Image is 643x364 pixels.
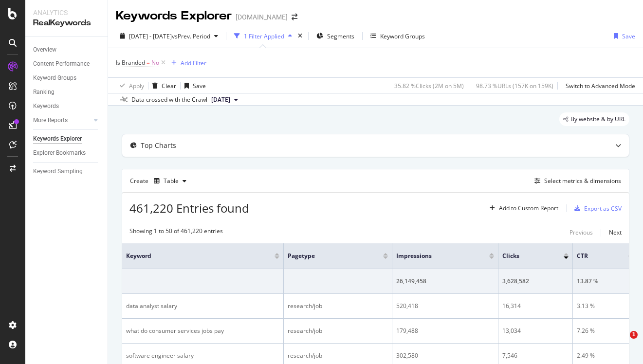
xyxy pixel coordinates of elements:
[207,94,242,106] button: [DATE]
[312,28,358,44] button: Segments
[531,175,621,187] button: Select metrics & dimensions
[33,45,56,55] div: Overview
[396,277,494,286] div: 26,149,458
[147,58,150,67] span: =
[172,32,210,40] span: vs Prev. Period
[570,116,625,122] span: By website & by URL
[394,82,464,90] div: 35.82 % Clicks ( 2M on 5M )
[33,115,91,126] a: More Reports
[33,73,76,83] div: Keyword Groups
[164,178,179,184] div: Table
[33,101,101,111] a: Keywords
[129,82,144,90] div: Apply
[570,227,593,238] button: Previous
[33,45,101,55] a: Overview
[116,8,232,24] div: Keywords Explorer
[33,166,83,177] div: Keyword Sampling
[288,351,388,360] div: research/job
[148,78,176,93] button: Clear
[476,82,553,90] div: 98.73 % URLs ( 157K on 159K )
[129,32,172,40] span: [DATE] - [DATE]
[396,327,494,335] div: 179,488
[288,252,368,260] span: pagetype
[396,302,494,310] div: 520,418
[211,95,230,104] span: 2023 Sep. 29th
[130,173,190,189] div: Create
[502,277,569,286] div: 3,628,582
[33,134,82,144] div: Keywords Explorer
[570,228,593,237] div: Previous
[33,166,101,177] a: Keyword Sampling
[181,59,206,67] div: Add Filter
[33,87,55,97] div: Ranking
[570,200,622,216] button: Export as CSV
[162,82,176,90] div: Clear
[562,78,635,93] button: Switch to Advanced Mode
[577,351,633,360] div: 2.49 %
[116,28,222,44] button: [DATE] - [DATE]vsPrev. Period
[502,252,549,260] span: Clicks
[577,302,633,310] div: 3.13 %
[622,32,635,40] div: Save
[288,302,388,310] div: research/job
[327,32,354,40] span: Segments
[33,134,101,144] a: Keywords Explorer
[244,32,284,40] div: 1 Filter Applied
[126,252,260,260] span: Keyword
[396,252,475,260] span: Impressions
[584,204,622,213] div: Export as CSV
[126,302,279,310] div: data analyst salary
[230,28,296,44] button: 1 Filter Applied
[33,87,101,97] a: Ranking
[609,227,622,238] button: Next
[499,205,558,211] div: Add to Custom Report
[486,200,558,216] button: Add to Custom Report
[141,141,176,150] div: Top Charts
[167,57,206,69] button: Add Filter
[502,302,569,310] div: 16,314
[502,327,569,335] div: 13,034
[380,32,425,40] div: Keyword Groups
[367,28,429,44] button: Keyword Groups
[296,31,304,41] div: times
[33,115,68,126] div: More Reports
[502,351,569,360] div: 7,546
[33,148,101,158] a: Explorer Bookmarks
[116,78,144,93] button: Apply
[33,73,101,83] a: Keyword Groups
[396,351,494,360] div: 302,580
[193,82,206,90] div: Save
[610,28,635,44] button: Save
[126,351,279,360] div: software engineer salary
[33,148,86,158] div: Explorer Bookmarks
[150,173,190,189] button: Table
[33,101,59,111] div: Keywords
[33,8,100,18] div: Analytics
[181,78,206,93] button: Save
[116,58,145,67] span: Is Branded
[577,327,633,335] div: 7.26 %
[236,12,288,22] div: [DOMAIN_NAME]
[559,112,629,126] div: legacy label
[129,200,249,216] span: 461,220 Entries found
[630,331,638,339] span: 1
[33,59,90,69] div: Content Performance
[577,277,633,286] div: 13.87 %
[566,82,635,90] div: Switch to Advanced Mode
[33,59,101,69] a: Content Performance
[288,327,388,335] div: research/job
[131,95,207,104] div: Data crossed with the Crawl
[577,252,614,260] span: CTR
[129,227,223,238] div: Showing 1 to 50 of 461,220 entries
[610,331,633,354] iframe: Intercom live chat
[544,177,621,185] div: Select metrics & dimensions
[151,56,159,70] span: No
[609,228,622,237] div: Next
[33,18,100,29] div: RealKeywords
[126,327,279,335] div: what do consumer services jobs pay
[292,14,297,20] div: arrow-right-arrow-left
